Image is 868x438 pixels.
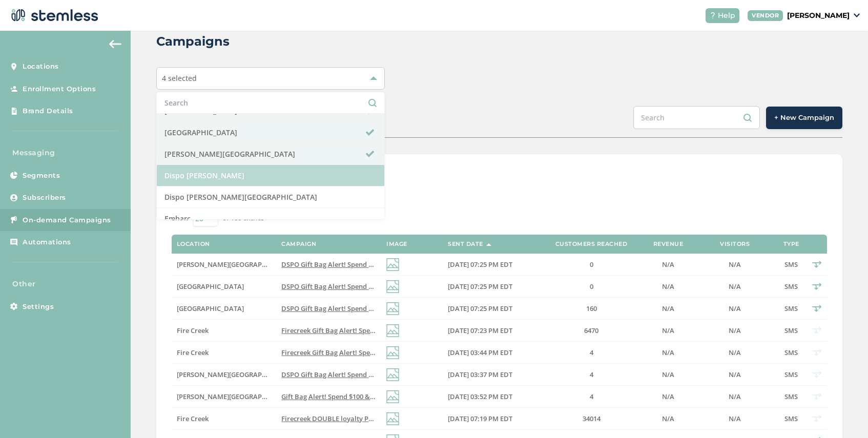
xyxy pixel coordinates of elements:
img: icon-help-white-03924b79.svg [710,12,716,18]
img: icon_down-arrow-small-66adaf34.svg [854,13,860,17]
li: Dispo [PERSON_NAME][GEOGRAPHIC_DATA] [157,186,384,208]
p: [PERSON_NAME] [787,10,850,21]
span: Help [718,10,735,21]
span: 4 selected [162,73,197,83]
img: logo-dark-0685b13c.svg [8,5,98,26]
span: Subscribers [23,193,66,203]
span: + New Campaign [774,113,834,123]
li: [PERSON_NAME][GEOGRAPHIC_DATA] [157,143,384,165]
span: Settings [23,302,54,312]
li: [GEOGRAPHIC_DATA] [157,122,384,143]
li: Dispo [PERSON_NAME] [157,165,384,186]
span: Enrollment Options [23,84,96,94]
span: Locations [23,61,59,72]
iframe: Chat Widget [817,389,868,438]
input: Search [633,106,760,129]
span: Segments [23,171,60,181]
li: Embarc [157,208,384,230]
input: Search [164,97,377,108]
div: VENDOR [748,10,783,21]
span: Brand Details [23,106,73,116]
span: On-demand Campaigns [23,215,111,225]
img: icon-arrow-back-accent-c549486e.svg [109,40,121,48]
h2: Campaigns [156,32,230,51]
button: + New Campaign [766,107,842,129]
span: Automations [23,237,71,247]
